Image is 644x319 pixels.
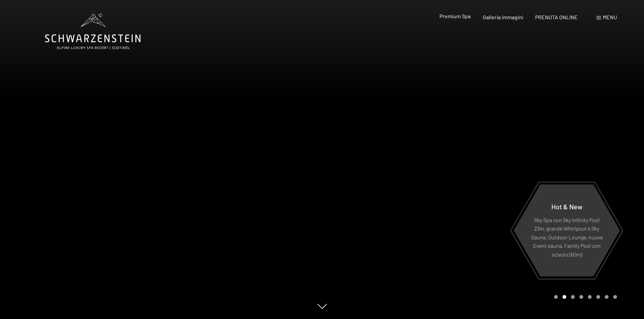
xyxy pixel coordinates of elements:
div: Carousel Page 6 [596,295,600,299]
span: Menu [603,14,617,20]
div: Carousel Pagination [552,295,617,299]
div: Carousel Page 1 [554,295,558,299]
a: Premium Spa [439,13,471,19]
div: Carousel Page 3 [571,295,575,299]
div: Carousel Page 8 [613,295,617,299]
p: Sky Spa con Sky infinity Pool 23m, grande Whirlpool e Sky Sauna, Outdoor Lounge, nuova Event saun... [530,215,603,259]
div: Carousel Page 7 [605,295,609,299]
div: Carousel Page 5 [588,295,592,299]
div: Carousel Page 2 (Current Slide) [563,295,566,299]
a: Hot & New Sky Spa con Sky infinity Pool 23m, grande Whirlpool e Sky Sauna, Outdoor Lounge, nuova ... [513,184,620,277]
div: Carousel Page 4 [579,295,583,299]
span: Hot & New [551,202,582,210]
a: PRENOTA ONLINE [535,14,578,20]
a: Galleria immagini [483,14,523,20]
